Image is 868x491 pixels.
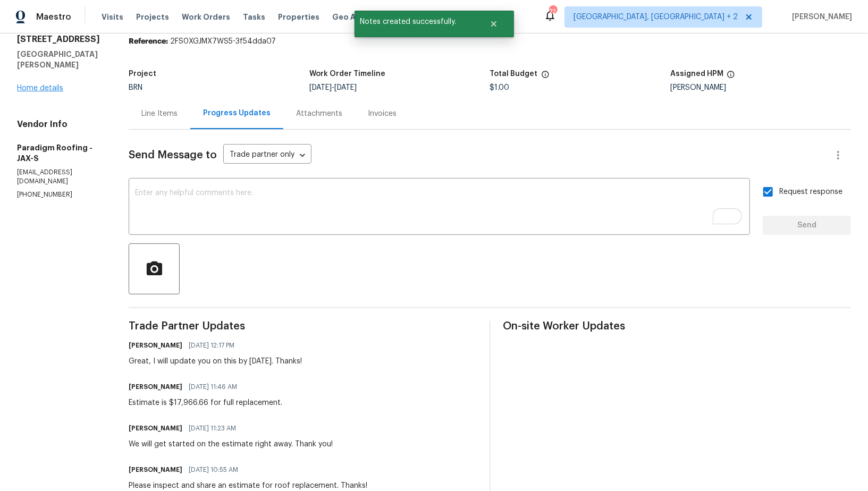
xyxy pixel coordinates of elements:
span: [DATE] 11:46 AM [189,382,237,392]
span: [DATE] 12:17 PM [189,340,234,351]
div: Please inspect and share an estimate for roof replacement. Thanks! [129,480,367,491]
h6: [PERSON_NAME] [129,382,182,392]
span: The hpm assigned to this work order. [727,70,735,84]
h5: Paradigm Roofing - JAX-S [17,142,103,164]
div: Progress Updates [203,108,271,118]
b: Reference: [129,38,168,45]
span: Tasks [243,13,265,21]
span: Notes created successfully. [355,11,476,33]
span: - [309,84,357,91]
span: Request response [779,187,842,198]
div: Estimate is $17,966.66 for full replacement. [129,397,282,408]
span: The total cost of line items that have been proposed by Opendoor. This sum includes line items th... [541,70,550,84]
span: Maestro [36,12,71,22]
h5: [GEOGRAPHIC_DATA][PERSON_NAME] [17,49,103,70]
h5: Work Order Timeline [309,70,385,78]
p: [PHONE_NUMBER] [17,190,103,199]
div: Trade partner only [223,147,311,164]
span: Projects [136,12,169,22]
span: $1.00 [490,84,510,91]
span: Send Message to [129,150,217,160]
h6: [PERSON_NAME] [129,423,182,434]
span: Properties [278,12,319,22]
h6: [PERSON_NAME] [129,464,182,475]
h5: Total Budget [490,70,538,78]
span: Visits [102,12,123,22]
div: 2FS0XGJMX7WS5-3f54dda07 [129,36,851,47]
h2: [STREET_ADDRESS] [17,34,103,45]
div: We will get started on the estimate right away. Thank you! [129,439,333,450]
h5: Assigned HPM [670,70,723,78]
span: [DATE] [309,84,332,91]
h5: Project [129,70,156,78]
span: [DATE] [334,84,357,91]
span: [GEOGRAPHIC_DATA], [GEOGRAPHIC_DATA] + 2 [574,12,738,22]
a: Home details [17,84,63,92]
h6: [PERSON_NAME] [129,340,182,351]
div: Line Items [141,108,178,119]
span: Trade Partner Updates [129,321,476,332]
span: Geo Assignments [332,12,401,22]
p: [EMAIL_ADDRESS][DOMAIN_NAME] [17,168,103,186]
h4: Vendor Info [17,119,103,130]
textarea: To enrich screen reader interactions, please activate Accessibility in Grammarly extension settings [135,189,744,226]
div: Great, I will update you on this by [DATE]. Thanks! [129,356,302,367]
span: [DATE] 11:23 AM [189,423,236,434]
div: Attachments [296,108,342,119]
div: 72 [549,6,557,17]
div: [PERSON_NAME] [670,84,851,91]
span: [DATE] 10:55 AM [189,464,238,475]
span: BRN [129,84,142,91]
div: Invoices [368,108,397,119]
span: [PERSON_NAME] [788,12,852,22]
span: On-site Worker Updates [503,321,851,332]
span: Work Orders [182,12,230,22]
button: Close [476,13,511,35]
